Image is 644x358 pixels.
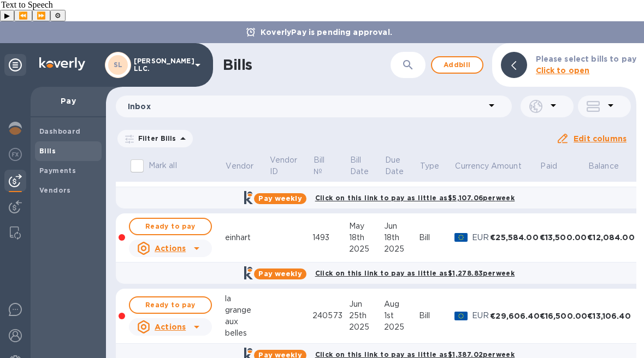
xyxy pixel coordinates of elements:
p: Type [420,160,440,172]
b: Pay weekly [258,194,302,202]
div: 2025 [349,243,384,255]
p: Balance [588,160,619,172]
button: Forward [32,10,50,21]
div: 240573 [312,310,349,321]
p: Currency [455,160,489,172]
button: Settings [50,10,66,21]
div: €12,084.00 [587,232,635,243]
span: Bill № [314,154,348,177]
button: Addbill [431,56,483,74]
span: Vendor [226,160,268,172]
b: Click on this link to pay as little as $1,278.83 per week [315,269,515,277]
b: Bills [39,147,56,155]
u: Actions [155,323,186,331]
b: Pay weekly [258,270,302,278]
div: 1493 [312,232,349,243]
p: Amount [491,160,522,172]
b: Please select bills to pay [536,55,636,63]
div: einhart [225,232,269,243]
span: Balance [588,160,633,172]
p: EUR [472,232,490,243]
p: Filter Bills [134,134,176,143]
b: Click on this link to pay as little as $5,107.06 per week [315,194,515,202]
p: Pay [39,96,97,106]
div: 1st [384,310,419,321]
b: Payments [39,166,76,175]
span: Bill Date [350,154,383,177]
span: Paid [540,160,571,172]
div: 18th [384,232,419,243]
div: €29,606.40 [490,311,540,321]
div: 2025 [349,321,384,333]
div: €13,500.00 [540,232,588,243]
span: Add bill [441,58,474,71]
p: Vendor ID [270,154,298,177]
span: Vendor ID [270,154,312,177]
div: Aug [384,299,419,310]
div: May [349,220,384,232]
span: Type [420,160,454,172]
div: Bill [419,232,454,243]
b: SL [114,61,123,69]
p: [PERSON_NAME] LLC. [134,57,188,73]
p: Bill № [314,154,334,177]
div: belles [225,327,269,339]
div: grange [225,305,269,316]
p: Inbox [128,101,485,112]
img: Foreign exchange [9,148,22,161]
b: Click to open [536,66,590,75]
div: Unpin categories [4,54,26,76]
p: Vendor [226,160,253,172]
div: Jun [349,299,384,310]
p: Paid [540,160,557,172]
p: Mark all [149,160,177,171]
button: Previous [14,10,32,21]
span: Amount [491,160,536,172]
div: 2025 [384,321,419,333]
u: Actions [155,244,186,253]
div: Jun [384,220,419,232]
button: Ready to pay [129,218,212,235]
span: Ready to pay [139,220,202,233]
img: Logo [39,57,85,70]
p: KoverlyPay is pending approval. [255,27,398,38]
div: 2025 [384,243,419,255]
div: Bill [419,310,454,321]
div: aux [225,316,269,327]
b: Vendors [39,186,71,194]
div: la [225,293,269,305]
b: Dashboard [39,127,81,135]
button: Ready to pay [129,296,212,314]
div: €13,106.40 [587,311,635,321]
p: Bill Date [350,154,369,177]
span: Due Date [385,154,418,177]
div: 18th [349,232,384,243]
div: €16,500.00 [540,311,588,321]
div: 25th [349,310,384,321]
p: EUR [472,310,490,321]
div: €25,584.00 [490,232,540,243]
span: Ready to pay [139,299,202,312]
p: Due Date [385,154,404,177]
h1: Bills [223,56,252,74]
u: Edit columns [574,134,627,143]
